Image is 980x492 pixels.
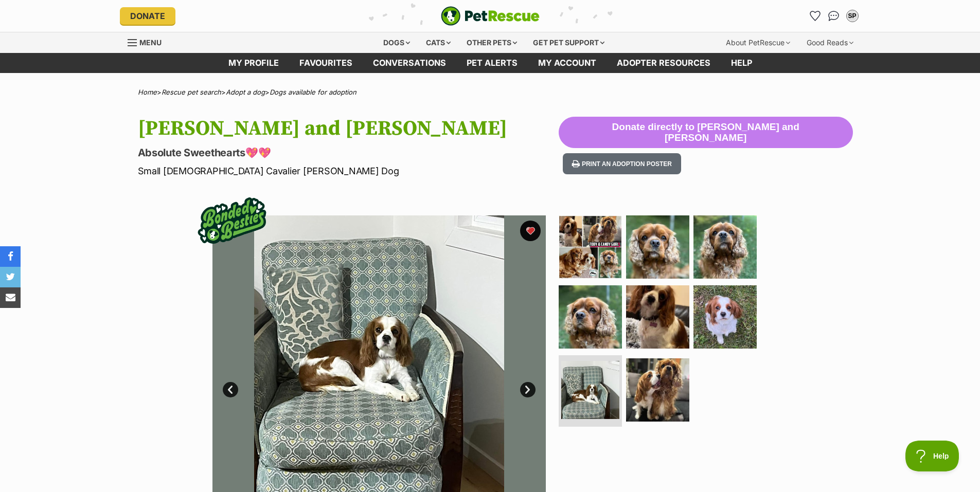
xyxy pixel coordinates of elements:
[847,11,858,21] div: SP
[721,53,762,73] a: Help
[441,6,540,26] img: logo-e224e6f780fb5917bec1dbf3a21bbac754714ae5b6737aabdf751b685950b380.svg
[828,11,839,21] img: chat-41dd97257d64d25036548639549fe6c8038ab92f7586957e7f3b1b290dea8141.svg
[289,53,363,73] a: Favourites
[520,221,541,241] button: favourite
[363,53,456,73] a: conversations
[626,285,689,349] img: Photo of Toby And Cany Gurl
[138,145,559,160] p: Absolute Sweethearts💖💖
[191,179,273,262] img: bonded besties
[807,8,861,24] ul: Account quick links
[459,32,524,53] div: Other pets
[376,32,417,53] div: Dogs
[120,7,175,25] a: Donate
[561,361,619,419] img: Photo of Toby And Cany Gurl
[693,215,757,279] img: Photo of Toby And Cany Gurl
[128,32,169,51] a: Menu
[520,382,536,397] a: Next
[162,88,221,96] a: Rescue pet search
[138,88,157,96] a: Home
[526,32,612,53] div: Get pet support
[693,285,757,349] img: Photo of Toby And Cany Gurl
[807,8,824,24] a: Favourites
[719,32,797,53] div: About PetRescue
[844,8,861,24] button: My account
[559,215,622,279] img: Photo of Toby And Cany Gurl
[270,88,357,96] a: Dogs available for adoption
[218,53,289,73] a: My profile
[905,441,959,471] iframe: Help Scout Beacon - Open
[419,32,458,53] div: Cats
[563,153,681,174] button: Print an adoption poster
[226,88,265,96] a: Adopt a dog
[138,117,559,140] h1: [PERSON_NAME] and [PERSON_NAME]
[626,215,689,279] img: Photo of Toby And Cany Gurl
[138,164,559,178] p: Small [DEMOGRAPHIC_DATA] Cavalier [PERSON_NAME] Dog
[112,88,868,96] div: > > >
[607,53,721,73] a: Adopter resources
[826,8,842,24] a: Conversations
[559,117,853,149] button: Donate directly to [PERSON_NAME] and [PERSON_NAME]
[441,6,540,26] a: PetRescue
[139,38,162,47] span: Menu
[559,285,622,349] img: Photo of Toby And Cany Gurl
[223,382,238,397] a: Prev
[626,358,689,422] img: Photo of Toby And Cany Gurl
[456,53,528,73] a: Pet alerts
[799,32,861,53] div: Good Reads
[528,53,607,73] a: My account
